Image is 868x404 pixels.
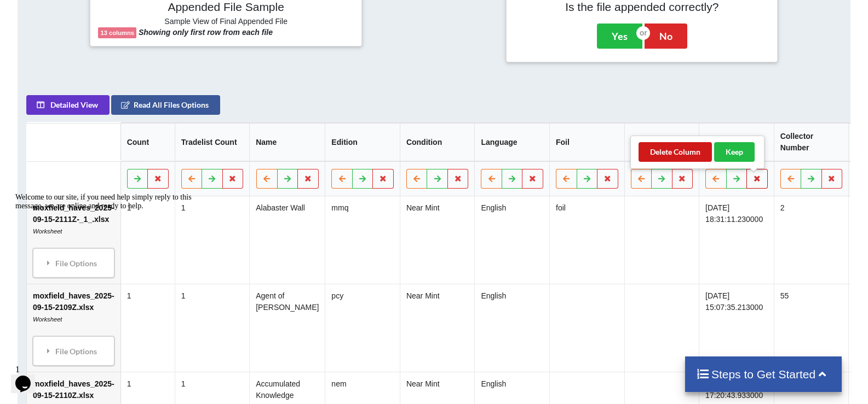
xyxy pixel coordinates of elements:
td: Alabaster Wall [249,196,325,284]
td: English [474,196,549,284]
th: Count [120,123,175,161]
button: Keep [714,142,755,162]
iframe: chat widget [11,189,208,355]
b: 13 columns [100,30,134,36]
button: Detailed View [26,95,110,115]
button: Yes [597,24,642,49]
th: Tags [624,123,699,161]
td: foil [549,196,624,284]
td: 1 [175,284,250,372]
th: Language [474,123,549,161]
td: 55 [774,284,849,372]
button: Delete Column [639,142,712,162]
b: Showing only first row from each file [139,28,273,37]
td: Agent of [PERSON_NAME] [249,284,325,372]
h6: Sample View of Final Appended File [98,17,353,28]
th: Tradelist Count [175,123,250,161]
td: [DATE] 18:31:11.230000 [699,196,774,284]
th: Collector Number [774,123,849,161]
td: pcy [325,284,400,372]
td: Near Mint [400,196,475,284]
td: 1 [175,196,250,284]
div: File Options [36,339,111,362]
span: Welcome to our site, if you need help simply reply to this message, we are online and ready to help. [4,4,181,21]
div: Welcome to our site, if you need help simply reply to this message, we are online and ready to help. [4,4,202,22]
td: English [474,284,549,372]
button: No [645,24,687,49]
th: Edition [325,123,400,161]
td: Near Mint [400,284,475,372]
iframe: chat widget [11,360,46,393]
td: [DATE] 15:07:35.213000 [699,284,774,372]
td: 2 [774,196,849,284]
th: Condition [400,123,475,161]
th: Name [249,123,325,161]
th: Last Modified [699,123,774,161]
th: Foil [549,123,624,161]
h4: Steps to Get Started [696,367,831,381]
button: Read All Files Options [111,95,220,115]
td: mmq [325,196,400,284]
